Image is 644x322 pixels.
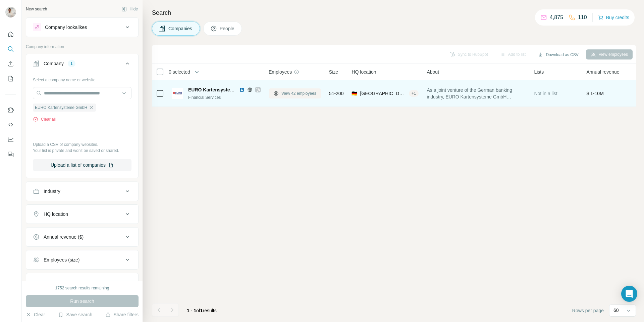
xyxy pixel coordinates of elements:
img: LinkedIn logo [239,87,245,92]
div: + 1 [409,90,419,96]
span: 1 - 1 [187,308,196,313]
button: Dashboard [5,133,16,146]
span: HQ location [352,69,376,75]
span: Annual revenue [586,69,619,75]
span: of [196,308,200,313]
button: HQ location [26,206,138,222]
span: EURO Kartensysteme GmbH [188,87,252,92]
div: Technologies [44,279,71,286]
img: Logo of EURO Kartensysteme GmbH [172,88,183,99]
button: Company lookalikes [26,19,138,35]
button: Feedback [5,148,16,160]
span: Lists [534,69,544,75]
p: Your list is private and won't be saved or shared. [33,148,131,154]
button: Use Surfe API [5,119,16,131]
span: 🇩🇪 [352,90,357,97]
button: Enrich CSV [5,58,16,70]
span: People [220,25,235,32]
button: Industry [26,183,138,199]
span: Companies [168,25,193,32]
button: Quick start [5,28,16,40]
button: Download as CSV [533,50,583,60]
div: Industry [44,188,60,195]
button: Company1 [26,55,138,74]
p: Company information [26,44,139,50]
div: HQ location [44,211,68,217]
img: Avatar [5,7,16,17]
p: 110 [578,13,587,22]
button: Hide [117,4,143,14]
span: [GEOGRAPHIC_DATA], [GEOGRAPHIC_DATA] [360,90,406,97]
button: Technologies [26,275,138,291]
span: EURO Kartensysteme GmbH [35,105,87,111]
div: New search [26,6,47,12]
div: Financial Services [188,94,261,100]
button: Share filters [105,311,139,318]
div: 1 [68,61,75,67]
button: Annual revenue ($) [26,229,138,245]
button: Save search [58,311,92,318]
div: Company [44,60,64,67]
p: Upload a CSV of company websites. [33,142,131,148]
button: View 42 employees [269,88,321,98]
span: About [427,69,439,75]
button: Employees (size) [26,252,138,268]
span: results [187,308,217,313]
button: Clear all [33,116,56,122]
span: 1 [200,308,203,313]
span: Rows per page [572,307,604,314]
div: Employees (size) [44,256,79,263]
span: Not in a list [534,91,557,96]
button: Upload a list of companies [33,159,131,171]
button: Clear [26,311,45,318]
span: Size [329,69,338,75]
button: My lists [5,73,16,85]
h4: Search [152,8,636,17]
button: Use Surfe on LinkedIn [5,104,16,116]
span: Employees [269,69,292,75]
div: Select a company name or website [33,74,131,83]
span: 0 selected [169,69,190,75]
span: View 42 employees [281,90,316,96]
div: Company lookalikes [45,24,87,31]
button: Buy credits [598,13,629,22]
p: 4,875 [550,13,563,22]
div: 1752 search results remaining [55,285,109,291]
span: As a joint venture of the German banking industry, EURO Kartensysteme GmbH performs in the common... [427,87,526,100]
div: Annual revenue ($) [44,234,84,240]
button: Search [5,43,16,55]
span: 51-200 [329,90,344,97]
div: Open Intercom Messenger [621,286,637,302]
span: $ 1-10M [586,91,603,96]
p: 60 [613,307,619,314]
